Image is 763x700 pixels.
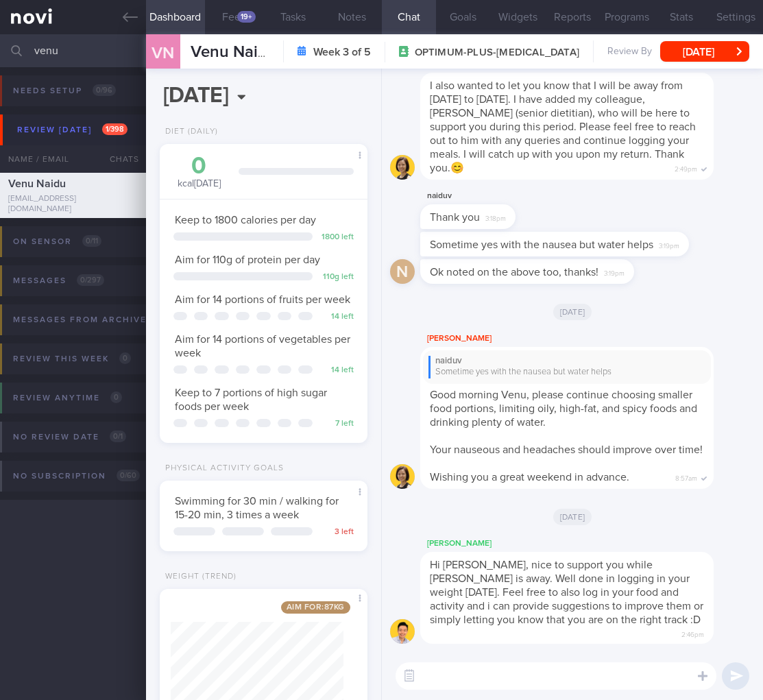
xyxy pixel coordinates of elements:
[175,334,350,359] span: Aim for 14 portions of vegetables per week
[191,44,277,60] span: Venu Naidu
[91,145,146,173] div: Chats
[137,26,189,79] div: VN
[10,271,108,290] div: Messages
[430,444,703,455] span: Your nauseous and headaches should improve over time!
[675,470,697,483] span: 8:57am
[430,559,703,625] span: Hi [PERSON_NAME], nice to support you while [PERSON_NAME] is away. Well done in logging in your w...
[77,274,104,286] span: 0 / 297
[10,350,134,368] div: Review this week
[681,627,704,640] span: 2:46pm
[660,41,749,62] button: [DATE]
[319,527,354,538] div: 3 left
[313,45,371,59] strong: Week 3 of 5
[319,419,354,429] div: 7 left
[607,46,652,58] span: Review By
[93,84,116,96] span: 0 / 96
[102,123,128,135] span: 1 / 398
[175,387,327,412] span: Keep to 7 portions of high sugar foods per week
[14,121,131,139] div: Review [DATE]
[420,188,557,204] div: naiduv
[390,259,415,285] div: n
[553,509,592,525] span: [DATE]
[173,154,225,178] div: 0
[110,431,126,442] span: 0 / 1
[8,178,66,189] span: Venu Naidu
[319,312,354,322] div: 14 left
[160,463,284,474] div: Physical Activity Goals
[175,254,320,265] span: Aim for 110g of protein per day
[430,239,653,250] span: Sometime yes with the nausea but water helps
[420,535,755,552] div: [PERSON_NAME]
[553,304,592,320] span: [DATE]
[82,235,101,247] span: 0 / 11
[430,80,696,173] span: I also wanted to let you know that I will be away from [DATE] to [DATE]. I have added my colleagu...
[319,365,354,376] div: 14 left
[10,82,119,100] div: Needs setup
[485,210,506,224] span: 3:18pm
[160,572,237,582] div: Weight (Trend)
[175,294,350,305] span: Aim for 14 portions of fruits per week
[420,330,755,347] div: [PERSON_NAME]
[10,311,186,329] div: Messages from Archived
[430,389,697,428] span: Good morning Venu, please continue choosing smaller food portions, limiting oily, high-fat, and s...
[10,428,130,446] div: No review date
[8,194,138,215] div: [EMAIL_ADDRESS][DOMAIN_NAME]
[428,367,705,378] div: Sometime yes with the nausea but water helps
[319,272,354,282] div: 110 g left
[430,212,480,223] span: Thank you
[415,46,579,60] span: OPTIMUM-PLUS-[MEDICAL_DATA]
[173,154,225,191] div: kcal [DATE]
[675,161,697,174] span: 2:49pm
[10,389,125,407] div: Review anytime
[430,472,629,483] span: Wishing you a great weekend in advance.
[428,356,705,367] div: naiduv
[119,352,131,364] span: 0
[160,127,218,137] div: Diet (Daily)
[430,267,598,278] span: Ok noted on the above too, thanks!
[110,391,122,403] span: 0
[175,496,339,520] span: Swimming for 30 min / walking for 15-20 min, 3 times a week
[10,467,143,485] div: No subscription
[175,215,316,226] span: Keep to 1800 calories per day
[659,238,679,251] span: 3:19pm
[117,470,140,481] span: 0 / 60
[10,232,105,251] div: On sensor
[281,601,350,614] span: Aim for: 87 kg
[604,265,625,278] span: 3:19pm
[319,232,354,243] div: 1800 left
[237,11,256,23] div: 19+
